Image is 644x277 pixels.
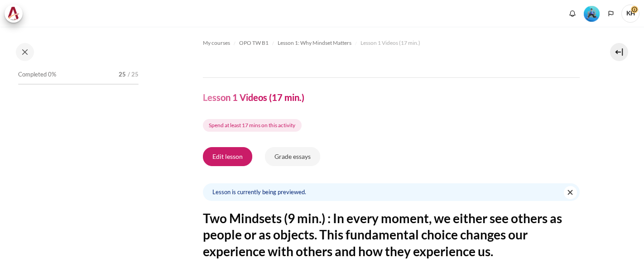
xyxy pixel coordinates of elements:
a: Completed 0% 25 / 25 [18,68,139,94]
div: Completion requirements for Lesson 1 Videos (17 min.) [203,117,303,134]
div: Show notification window with no new notifications [566,7,579,20]
span: 25 [119,70,126,79]
span: OPO TW B1 [239,39,269,47]
button: Grade essays [265,147,320,166]
nav: Navigation bar [203,36,580,50]
span: KH [621,5,639,23]
span: Lesson 1: Why Mindset Matters [278,39,351,47]
h2: Two Mindsets (9 min.) : In every moment, we either see others as people or as objects. This funda... [203,210,580,259]
a: My courses [203,38,230,48]
button: Edit lesson [203,147,252,166]
img: Architeck [7,7,20,20]
span: / 25 [128,70,139,79]
span: Spend at least 17 mins on this activity [209,121,295,129]
a: Lesson 1: Why Mindset Matters [278,38,351,48]
div: Lesson is currently being previewed. [203,183,580,201]
span: My courses [203,39,230,47]
a: User menu [621,5,639,23]
span: Completed 0% [18,70,56,79]
button: Languages [604,7,618,20]
div: Level #3 [584,5,600,22]
a: Level #3 [580,5,603,22]
span: Lesson 1 Videos (17 min.) [360,39,420,47]
h4: Lesson 1 Videos (17 min.) [203,91,304,103]
a: OPO TW B1 [239,38,269,48]
a: Architeck Architeck [5,5,27,23]
a: Lesson 1 Videos (17 min.) [360,38,420,48]
img: Level #3 [584,6,600,22]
